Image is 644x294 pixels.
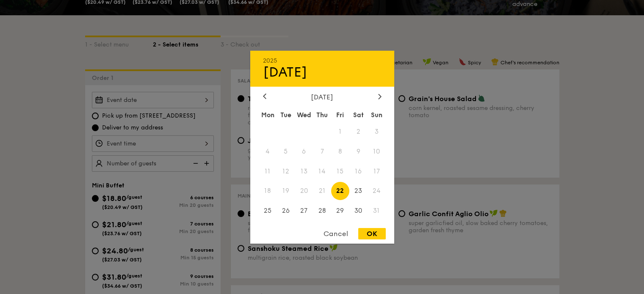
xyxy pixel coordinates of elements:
[276,182,295,200] span: 19
[276,202,295,220] span: 26
[349,202,368,220] span: 30
[331,202,349,220] span: 29
[263,57,381,64] div: 2025
[295,182,313,200] span: 20
[263,93,381,101] div: [DATE]
[368,162,386,180] span: 17
[313,162,331,180] span: 14
[313,182,331,200] span: 21
[358,228,386,239] div: OK
[295,202,313,220] span: 27
[349,142,368,160] span: 9
[259,182,277,200] span: 18
[276,142,295,160] span: 5
[331,162,349,180] span: 15
[368,122,386,140] span: 3
[295,142,313,160] span: 6
[368,107,386,122] div: Sun
[331,107,349,122] div: Fri
[263,64,381,80] div: [DATE]
[331,122,349,140] span: 1
[331,142,349,160] span: 8
[259,202,277,220] span: 25
[276,162,295,180] span: 12
[349,107,368,122] div: Sat
[368,142,386,160] span: 10
[331,182,349,200] span: 22
[349,162,368,180] span: 16
[349,182,368,200] span: 23
[259,107,277,122] div: Mon
[368,182,386,200] span: 24
[315,228,357,239] div: Cancel
[313,202,331,220] span: 28
[295,107,313,122] div: Wed
[313,142,331,160] span: 7
[259,162,277,180] span: 11
[276,107,295,122] div: Tue
[259,142,277,160] span: 4
[295,162,313,180] span: 13
[349,122,368,140] span: 2
[368,202,386,220] span: 31
[313,107,331,122] div: Thu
